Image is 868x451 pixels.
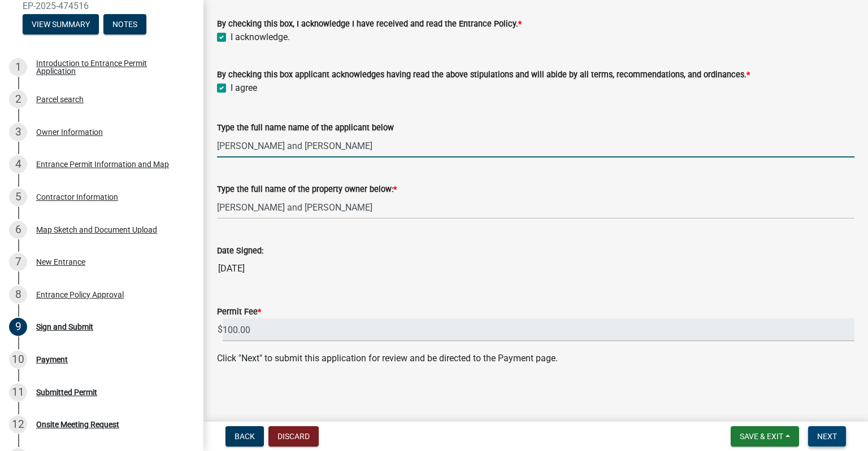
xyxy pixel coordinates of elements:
button: Discard [268,426,319,446]
label: I acknowledge. [231,30,290,44]
div: 6 [9,221,27,239]
p: Click "Next" to submit this application for review and be directed to the Payment page. [217,352,854,365]
div: 8 [9,286,27,304]
div: 11 [9,383,27,401]
div: Parcel search [36,95,84,103]
div: Map Sketch and Document Upload [36,226,157,234]
div: Entrance Policy Approval [36,291,124,299]
div: 12 [9,415,27,434]
div: 9 [9,318,27,336]
div: Entrance Permit Information and Map [36,160,169,168]
label: Permit Fee [217,308,261,316]
button: Save & Exit [731,426,799,446]
div: Payment [36,356,68,364]
wm-modal-confirm: Summary [23,20,99,29]
div: 7 [9,253,27,271]
span: Save & Exit [740,432,783,441]
span: Back [235,432,255,441]
label: By checking this box, I acknowledge I have received and read the Entrance Policy. [217,20,522,28]
div: Owner Information [36,128,103,136]
label: Type the full name of the property owner below: [217,186,397,194]
div: Introduction to Entrance Permit Application [36,59,185,75]
label: Date Signed: [217,247,263,255]
span: Next [817,432,837,441]
span: $ [217,318,223,341]
div: New Entrance [36,258,85,266]
button: View Summary [23,14,99,34]
div: 3 [9,123,27,141]
div: 10 [9,351,27,369]
div: 1 [9,58,27,76]
div: 2 [9,90,27,108]
div: 4 [9,155,27,173]
wm-modal-confirm: Notes [103,20,146,29]
label: I agree [231,81,257,95]
div: Sign and Submit [36,323,93,331]
button: Next [808,426,846,446]
button: Back [225,426,264,446]
div: Submitted Permit [36,388,97,396]
button: Notes [103,14,146,34]
label: By checking this box applicant acknowledges having read the above stipulations and will abide by ... [217,71,750,79]
label: Type the full name name of the applicant below [217,124,394,132]
div: Contractor Information [36,193,118,201]
div: 5 [9,188,27,206]
div: Onsite Meeting Request [36,421,119,428]
span: EP-2025-474516 [23,1,181,11]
